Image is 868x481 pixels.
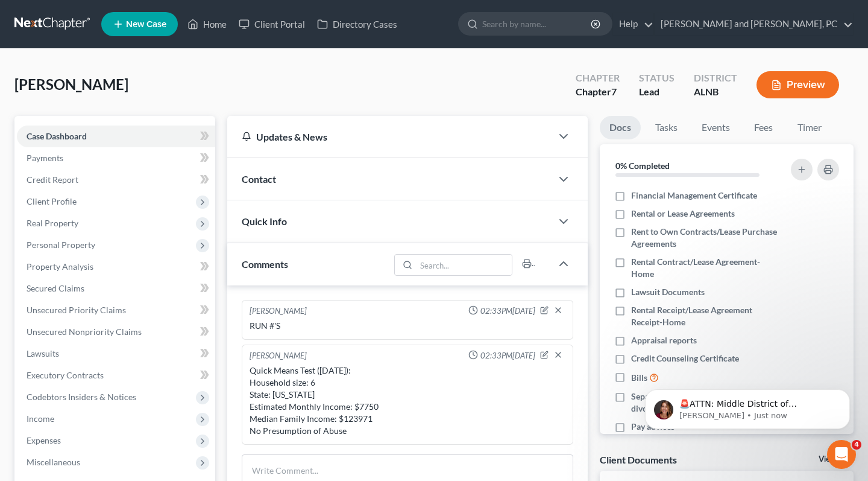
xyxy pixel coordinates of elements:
span: Secured Claims [27,283,84,293]
span: Rental or Lease Agreements [631,208,735,220]
div: Lead [639,85,675,99]
span: Rent to Own Contracts/Lease Purchase Agreements [631,226,780,250]
a: Case Dashboard [17,126,215,147]
span: Rental Receipt/Lease Agreement Receipt-Home [631,304,780,328]
span: Real Property [27,218,78,228]
iframe: Intercom live chat [827,440,856,469]
span: 7 [611,86,617,97]
div: [PERSON_NAME] [250,350,307,362]
span: Property Analysis [27,261,93,272]
span: Lawsuits [27,348,59,358]
a: Home [181,13,233,35]
span: Quick Info [242,215,287,227]
strong: 0% Completed [615,161,670,171]
a: Timer [788,116,831,139]
span: Credit Counseling Certificate [631,352,739,365]
a: Unsecured Priority Claims [17,299,215,321]
span: Client Profile [27,196,77,206]
div: ALNB [694,85,737,99]
span: 02:33PM[DATE] [480,350,535,362]
span: Comments [242,258,288,270]
span: Rental Contract/Lease Agreement-Home [631,256,780,280]
a: Property Analysis [17,256,215,278]
span: Codebtors Insiders & Notices [27,392,136,402]
div: Quick Means Test ([DATE]): Household size: 6 State: [US_STATE] Estimated Monthly Income: $7750 Me... [250,365,565,437]
div: RUN #'S [250,320,565,332]
a: Secured Claims [17,278,215,299]
a: Fees [744,116,783,139]
span: 02:33PM[DATE] [480,305,535,317]
a: Credit Report [17,169,215,191]
a: View All [819,455,849,463]
a: Tasks [646,116,687,139]
span: Unsecured Nonpriority Claims [27,327,142,337]
a: Events [692,116,740,139]
a: [PERSON_NAME] and [PERSON_NAME], PC [655,13,853,35]
span: New Case [126,20,166,29]
span: Expenses [27,435,61,445]
span: Lawsuit Documents [631,286,705,298]
div: District [694,71,737,85]
div: Status [639,71,675,85]
iframe: Intercom notifications message [627,364,868,448]
span: Appraisal reports [631,334,697,346]
input: Search... [416,255,512,275]
div: Client Documents [600,453,677,466]
div: [PERSON_NAME] [250,305,307,317]
span: Unsecured Priority Claims [27,305,126,315]
span: Personal Property [27,240,95,250]
span: Executory Contracts [27,370,104,380]
span: Financial Management Certificate [631,190,757,202]
span: 4 [852,440,861,450]
div: Chapter [576,85,620,99]
div: Chapter [576,71,620,85]
a: Client Portal [233,13,311,35]
span: Payments [27,153,63,163]
button: Preview [756,71,839,98]
span: Contact [242,173,276,185]
input: Search by name... [482,13,593,35]
div: Updates & News [242,130,537,143]
span: [PERSON_NAME] [14,75,128,93]
a: Lawsuits [17,343,215,365]
span: Case Dashboard [27,131,87,141]
a: Payments [17,147,215,169]
span: Income [27,413,54,424]
span: Credit Report [27,174,78,185]
a: Unsecured Nonpriority Claims [17,321,215,343]
span: Miscellaneous [27,457,80,467]
a: Docs [600,116,641,139]
a: Executory Contracts [17,365,215,386]
a: Directory Cases [311,13,403,35]
a: Help [613,13,653,35]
